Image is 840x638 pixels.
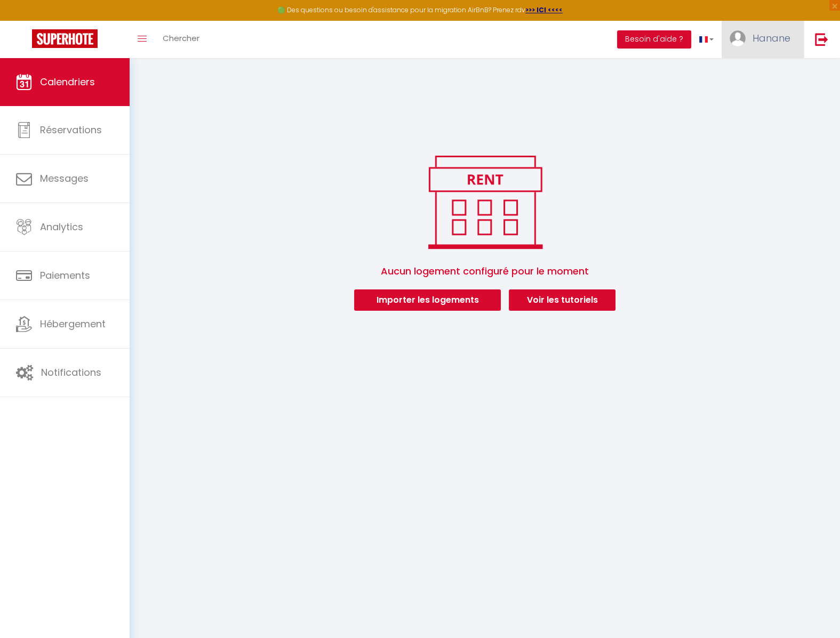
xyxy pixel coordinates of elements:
[40,317,106,330] span: Hébergement
[730,30,746,46] img: ...
[815,33,828,46] img: logout
[417,151,553,253] img: rent.png
[722,21,804,58] a: ... Hanane
[163,33,199,44] span: Chercher
[354,289,501,311] button: Importer les logements
[509,289,615,311] a: Voir les tutoriels
[32,29,98,48] img: Super Booking
[40,172,89,185] span: Messages
[753,31,790,45] span: Hanane
[40,220,83,233] span: Analytics
[155,21,207,58] a: Chercher
[40,123,102,136] span: Réservations
[41,366,101,379] span: Notifications
[40,75,95,88] span: Calendriers
[142,253,827,289] span: Aucun logement configuré pour le moment
[40,269,90,282] span: Paiements
[525,5,563,14] a: >>> ICI <<<<
[617,30,691,49] button: Besoin d'aide ?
